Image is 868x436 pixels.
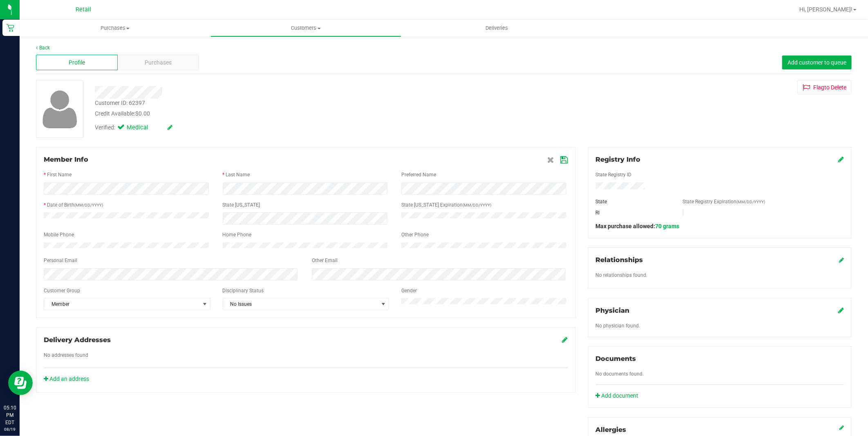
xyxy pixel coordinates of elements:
label: Mobile Phone [44,231,74,238]
label: Customer Group [44,287,80,294]
inline-svg: Retail [6,24,14,32]
label: Other Email [312,257,338,264]
label: Home Phone [223,231,252,238]
span: Purchases [20,24,210,32]
span: Hi, [PERSON_NAME]! [799,6,852,13]
a: Customers [210,20,401,37]
span: Documents [596,355,636,363]
p: 05:10 PM EDT [4,404,16,426]
label: Date of Birth [47,201,103,209]
span: Relationships [596,256,643,264]
label: Preferred Name [401,171,436,178]
span: Member Info [44,156,88,163]
label: Personal Email [44,257,77,264]
span: Retail [76,6,91,13]
div: Verified: [95,123,172,132]
span: (MM/DD/YYYY) [463,203,491,207]
span: 70 grams [655,223,680,229]
span: (MM/DD/YYYY) [74,203,103,207]
a: Add an address [44,376,89,382]
label: State Registry Expiration [682,198,765,205]
div: Credit Available: [95,109,497,118]
span: Max purchase allowed: [596,223,680,229]
a: Add document [596,392,643,400]
button: Flagto Delete [797,80,852,94]
span: Physician [596,307,630,314]
label: State Registry ID [596,171,632,178]
span: Member [44,298,200,310]
label: Other Phone [401,231,429,238]
label: Last Name [226,171,250,178]
span: Allergies [596,426,626,434]
label: State [US_STATE] Expiration [401,201,491,209]
span: select [378,298,389,310]
span: $0.00 [135,110,150,117]
p: 08/19 [4,426,16,432]
span: (MM/DD/YYYY) [736,200,765,204]
label: No relationships found. [596,271,648,279]
label: First Name [47,171,72,178]
span: No documents found. [596,371,644,377]
label: No addresses found [44,351,88,359]
iframe: Resource center [8,371,33,395]
div: RI [590,209,676,216]
span: select [199,298,210,310]
button: Add customer to queue [782,56,852,69]
span: Profile [69,58,85,67]
label: Disciplinary Status [223,287,264,294]
span: Add customer to queue [787,59,846,66]
div: Customer ID: 62397 [95,99,145,107]
span: Medical [127,123,159,132]
label: Gender [401,287,417,294]
img: user-icon.png [38,88,81,130]
span: No physician found. [596,323,640,329]
a: Back [36,45,50,51]
span: Registry Info [596,156,641,163]
span: Deliveries [474,24,519,32]
a: Deliveries [401,20,592,37]
span: Purchases [145,58,172,67]
span: No Issues [223,298,379,310]
div: State [590,198,676,205]
label: State [US_STATE] [223,201,260,209]
span: Customers [211,24,401,32]
span: Delivery Addresses [44,336,111,344]
a: Purchases [20,20,210,37]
